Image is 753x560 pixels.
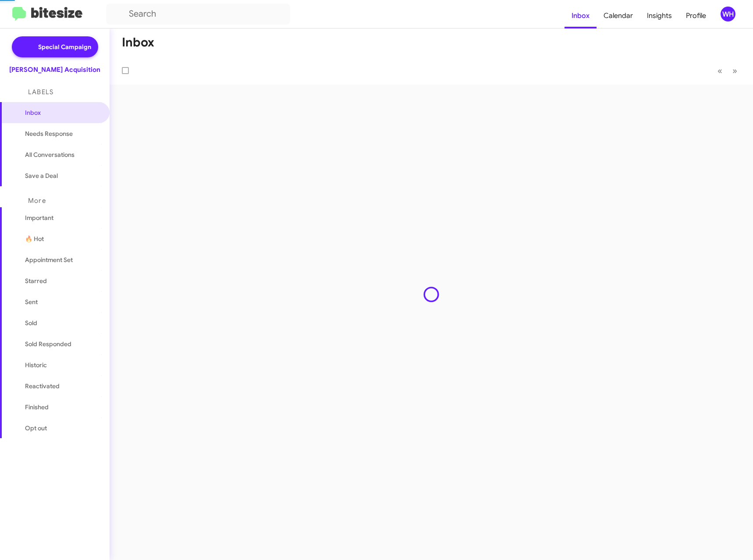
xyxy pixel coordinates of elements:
[25,276,47,285] span: Starred
[25,150,75,159] span: All Conversations
[28,197,46,205] span: More
[25,298,38,306] span: Sent
[38,43,91,51] span: Special Campaign
[717,65,722,76] span: «
[25,213,99,222] span: Important
[25,319,37,327] span: Sold
[25,382,60,390] span: Reactivated
[721,7,735,21] div: WH
[25,361,47,369] span: Historic
[9,65,100,74] div: [PERSON_NAME] Acquisition
[565,3,597,28] a: Inbox
[25,340,71,348] span: Sold Responded
[732,65,737,76] span: »
[25,129,99,138] span: Needs Response
[712,62,728,80] button: Previous
[25,424,47,432] span: Opt out
[12,36,98,57] a: Special Campaign
[597,3,640,28] a: Calendar
[25,234,44,243] span: 🔥 Hot
[28,88,53,96] span: Labels
[106,4,290,25] input: Search
[25,171,58,180] span: Save a Deal
[640,3,679,28] a: Insights
[713,7,743,21] button: WH
[25,108,99,117] span: Inbox
[713,62,742,80] nav: Page navigation example
[122,35,154,50] h1: Inbox
[679,3,713,28] a: Profile
[25,403,49,411] span: Finished
[727,62,742,80] button: Next
[25,255,73,264] span: Appointment Set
